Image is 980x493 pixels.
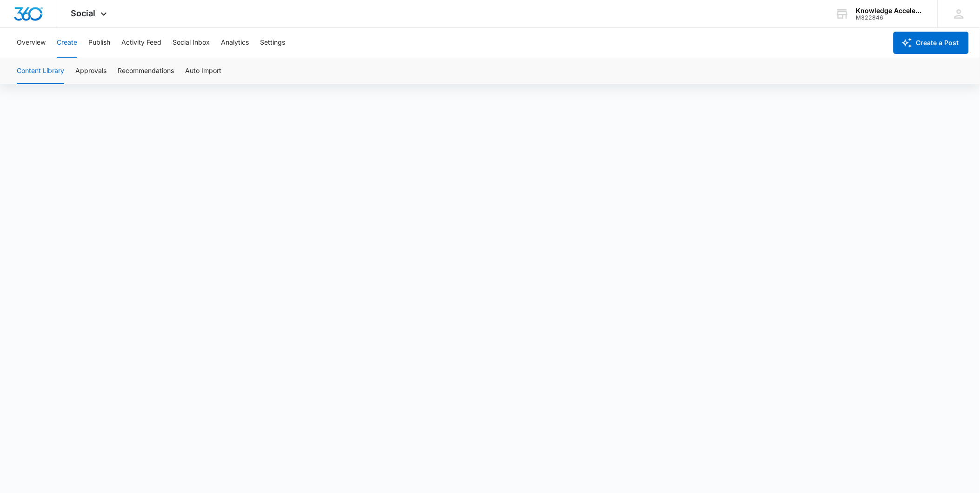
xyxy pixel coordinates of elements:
span: Social [71,8,96,18]
button: Content Library [17,58,64,84]
button: Recommendations [118,58,174,84]
button: Create [57,28,77,58]
button: Social Inbox [173,28,210,58]
button: Activity Feed [121,28,161,58]
button: Auto Import [185,58,221,84]
button: Overview [17,28,46,58]
div: account id [856,14,924,21]
button: Publish [88,28,110,58]
button: Approvals [75,58,107,84]
button: Analytics [221,28,249,58]
div: account name [856,7,924,14]
button: Create a Post [893,32,969,54]
button: Settings [260,28,285,58]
